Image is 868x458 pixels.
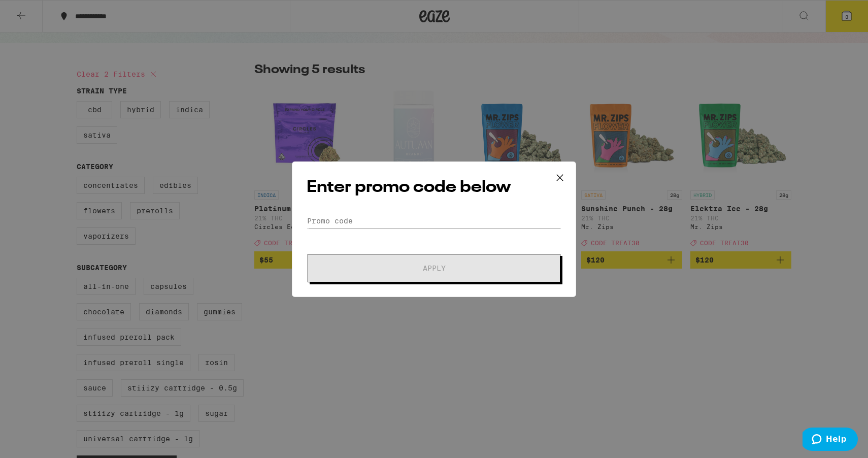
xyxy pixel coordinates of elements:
[423,265,446,272] span: Apply
[307,176,561,199] h2: Enter promo code below
[307,213,561,228] input: Promo code
[803,428,858,453] iframe: Opens a widget where you can find more information
[308,254,560,282] button: Apply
